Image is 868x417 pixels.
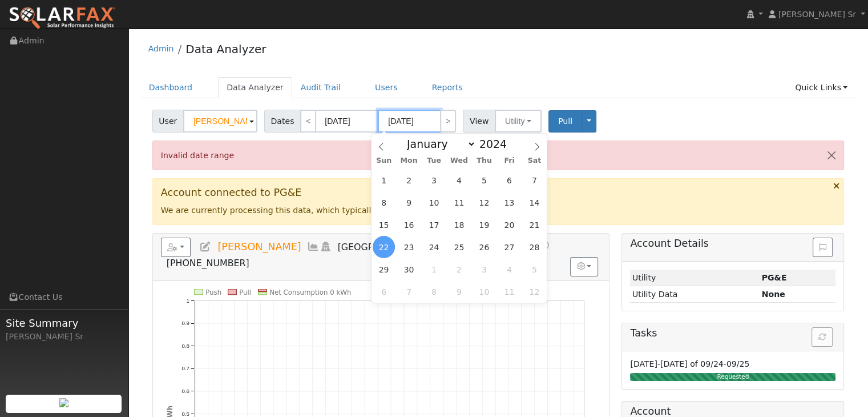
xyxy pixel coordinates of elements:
[398,258,420,280] span: September 30, 2024
[448,191,470,214] span: September 11, 2024
[473,280,495,303] span: October 10, 2024
[186,297,189,303] text: 1
[448,169,470,191] span: September 4, 2024
[523,191,546,214] span: September 14, 2024
[523,236,546,258] span: September 28, 2024
[181,342,189,348] text: 0.8
[523,214,546,236] span: September 21, 2024
[152,110,184,133] span: User
[495,110,542,133] button: Utility
[398,236,420,258] span: September 23, 2024
[205,288,221,296] text: Push
[448,280,470,303] span: October 9, 2024
[398,280,420,303] span: October 7, 2024
[762,273,787,282] strong: ID: 17319675, authorized: 09/23/25
[307,241,320,252] a: Multi-Series Graph
[523,258,546,280] span: October 5, 2024
[6,315,122,331] span: Site Summary
[496,157,522,165] span: Fri
[397,157,422,165] span: Mon
[181,388,189,394] text: 0.6
[423,77,471,98] a: Reports
[152,178,845,225] div: We are currently processing this data, which typically takes just a few minutes.
[498,169,520,191] span: September 6, 2024
[548,110,582,133] button: Pull
[366,77,406,98] a: Users
[473,169,495,191] span: September 5, 2024
[786,77,856,98] a: Quick Links
[423,214,445,236] span: September 17, 2024
[472,157,497,165] span: Thu
[473,236,495,258] span: September 26, 2024
[523,280,546,303] span: October 12, 2024
[463,110,495,133] span: View
[476,138,517,150] input: Year
[778,10,856,19] span: [PERSON_NAME] Sr
[181,320,189,326] text: 0.9
[630,270,760,286] td: Utility
[423,191,445,214] span: September 10, 2024
[630,406,671,417] h5: Account
[498,236,520,258] span: September 27, 2024
[373,236,395,258] span: September 22, 2024
[401,137,476,151] select: Month
[630,327,835,339] h5: Tasks
[522,157,547,165] span: Sat
[183,110,257,133] input: Select a User
[6,331,122,343] div: [PERSON_NAME] Sr
[161,151,234,160] span: Invalid date range
[300,110,316,133] a: <
[630,373,835,381] div: Requested
[398,214,420,236] span: September 16, 2024
[218,77,292,98] a: Data Analyzer
[185,42,266,56] a: Data Analyzer
[217,241,301,252] span: [PERSON_NAME]
[498,258,520,280] span: October 4, 2024
[398,191,420,214] span: September 9, 2024
[762,290,785,299] strong: None
[422,157,447,165] span: Tue
[498,214,520,236] span: September 20, 2024
[373,214,395,236] span: September 15, 2024
[372,157,397,165] span: Sun
[447,157,472,165] span: Wed
[338,242,534,252] span: [GEOGRAPHIC_DATA], [GEOGRAPHIC_DATA]
[423,280,445,303] span: October 8, 2024
[269,288,351,296] text: Net Consumption 0 kWh
[373,191,395,214] span: September 8, 2024
[373,169,395,191] span: September 1, 2024
[373,280,395,303] span: October 6, 2024
[498,280,520,303] span: October 11, 2024
[264,110,301,133] span: Dates
[140,77,201,98] a: Dashboard
[448,258,470,280] span: October 2, 2024
[473,191,495,214] span: September 12, 2024
[148,44,174,53] a: Admin
[373,258,395,280] span: September 29, 2024
[9,6,116,30] img: SolarFax
[473,258,495,280] span: October 3, 2024
[558,117,572,126] span: Pull
[181,410,189,416] text: 0.5
[523,169,546,191] span: September 7, 2024
[630,238,835,250] h5: Account Details
[423,258,445,280] span: October 1, 2024
[167,258,249,268] span: [PHONE_NUMBER]
[59,398,68,407] img: retrieve
[398,169,420,191] span: September 2, 2024
[423,236,445,258] span: September 24, 2024
[181,365,189,371] text: 0.7
[448,214,470,236] span: September 18, 2024
[813,238,833,257] button: Issue History
[498,191,520,214] span: September 13, 2024
[239,288,251,296] text: Pull
[819,141,843,169] button: Close
[473,214,495,236] span: September 19, 2024
[423,169,445,191] span: September 3, 2024
[630,359,835,369] h6: [DATE]-[DATE] of 09/24-09/25
[161,187,836,199] h3: Account connected to PG&E
[440,110,456,133] a: >
[448,236,470,258] span: September 25, 2024
[292,77,349,98] a: Audit Trail
[630,286,760,303] td: Utility Data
